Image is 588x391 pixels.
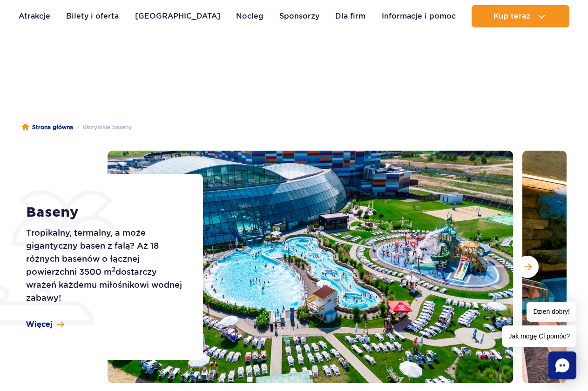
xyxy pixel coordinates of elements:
[472,5,569,27] button: Kup teraz
[26,226,182,305] p: Tropikalny, termalny, a może gigantyczny basen z falą? Aż 18 różnych basenów o łącznej powierzchn...
[502,325,576,347] span: Jak mogę Ci pomóc?
[22,123,73,132] a: Strona główna
[73,123,132,132] li: Wszystkie baseny
[26,204,182,221] h1: Baseny
[135,5,220,27] a: [GEOGRAPHIC_DATA]
[527,302,576,322] span: Dzień dobry!
[516,256,539,278] button: Następny slajd
[26,319,64,330] a: Więcej
[493,12,530,20] span: Kup teraz
[108,151,513,383] img: Zewnętrzna część Suntago z basenami i zjeżdżalniami, otoczona leżakami i zielenią
[548,351,576,379] div: Chat
[335,5,365,27] a: Dla firm
[382,5,456,27] a: Informacje i pomoc
[236,5,264,27] a: Nocleg
[279,5,319,27] a: Sponsorzy
[66,5,119,27] a: Bilety i oferta
[26,319,53,330] span: Więcej
[112,265,115,273] sup: 2
[19,5,50,27] a: Atrakcje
